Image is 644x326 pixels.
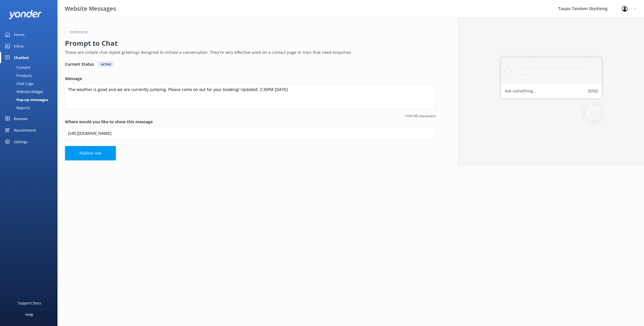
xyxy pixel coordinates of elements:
button: Overview [65,31,88,34]
div: Chat Logs [3,79,33,88]
a: Chat Logs [3,79,57,88]
h2: Prompt to Chat [65,38,433,49]
label: Message [65,75,436,82]
div: Chatbot [14,52,29,63]
textarea: The weather is good and we are currently jumping. Please come on out for your booking! Updated: 2... [65,84,436,109]
span: 110/140 characters [65,113,436,119]
label: Ask something... [505,87,536,95]
p: These are simple chat-styled greetings designed to initiate a conversation. They're very effectiv... [65,49,433,56]
input: https://www.example.com/page [65,127,436,140]
div: Reviews [14,113,28,124]
div: Help [25,309,33,320]
h5: The weather is good and we are currently jumping. Please come on out for your booking! Updated: 2... [515,61,598,80]
h6: Overview [69,31,88,34]
div: Content [3,63,30,71]
div: Support Docs [18,297,41,309]
div: Active [98,61,114,67]
a: Content [3,63,57,71]
a: Products [3,71,57,79]
div: Settings [14,136,28,147]
div: Pop-up messages [3,96,48,104]
a: Pop-up messages [3,96,57,104]
div: Recommend [14,124,36,136]
img: yonder-white-logo.png [9,10,42,19]
div: Inbox [14,40,24,52]
button: Send [588,87,598,95]
div: Reports [3,104,30,112]
button: Publish live [65,146,116,160]
div: Website Widget [3,88,43,96]
h4: Current Status [65,61,94,67]
a: Reports [3,104,57,112]
div: Products [3,71,32,79]
div: Home [14,29,24,40]
a: Website Widget [3,88,57,96]
label: Where would you like to show this message [65,119,436,125]
h3: Website Messages [65,4,116,13]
